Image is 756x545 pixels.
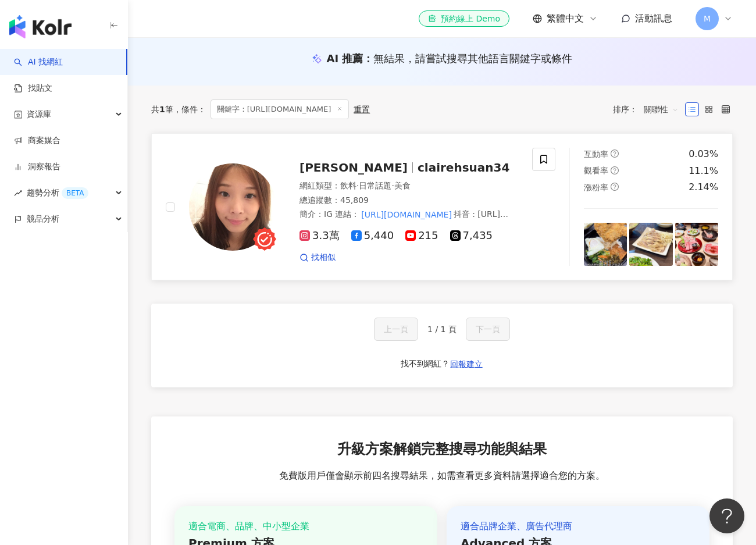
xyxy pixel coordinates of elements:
[428,13,500,24] div: 預約線上 Demo
[613,100,685,119] div: 排序：
[14,83,52,94] a: 找貼文
[299,230,340,242] span: 3.3萬
[337,440,547,459] span: 升級方案解鎖完整搜尋功能與結果
[351,230,394,242] span: 5,440
[611,149,619,158] span: question-circle
[689,148,718,161] div: 0.03%
[27,180,88,206] span: 趨勢分析
[611,166,619,174] span: question-circle
[14,161,60,173] a: 洞察報告
[14,56,63,68] a: searchAI 找網紅
[299,252,336,263] a: 找相似
[450,230,493,242] span: 7,435
[27,206,59,232] span: 競品分析
[466,318,510,341] button: 下一頁
[644,100,679,119] span: 關聯性
[405,230,438,242] span: 215
[340,181,356,190] span: 飲料
[356,181,359,190] span: ·
[151,133,733,280] a: KOL Avatar[PERSON_NAME]clairehsuan34網紅類型：飲料·日常話題·美食總追蹤數：45,809簡介：IG 連結：[URL][DOMAIN_NAME]抖音 : [UR...
[401,358,450,370] div: 找不到網紅？
[450,359,483,369] span: 回報建立
[299,195,518,206] div: 總追蹤數 ： 45,809
[373,52,572,65] span: 無結果，請嘗試搜尋其他語言關鍵字或條件
[709,498,744,533] iframe: Help Scout Beacon - Open
[299,180,518,192] div: 網紅類型 ：
[173,105,206,114] span: 條件 ：
[704,12,711,25] span: M
[584,223,627,266] img: post-image
[359,181,391,190] span: 日常話題
[188,520,423,533] div: 適合電商、品牌、中小型企業
[394,181,411,190] span: 美食
[324,209,359,219] span: IG 連結：
[159,105,165,114] span: 1
[391,181,394,190] span: ·
[359,208,453,221] mark: [URL][DOMAIN_NAME]
[547,12,584,25] span: 繁體中文
[299,161,408,174] span: [PERSON_NAME]
[689,181,718,194] div: 2.14%
[675,223,718,266] img: post-image
[354,105,370,114] div: 重置
[27,101,51,127] span: 資源庫
[14,189,22,197] span: rise
[9,15,72,38] img: logo
[327,51,573,66] div: AI 推薦 ：
[611,183,619,191] span: question-circle
[584,183,608,192] span: 漲粉率
[279,469,605,482] span: 免費版用戶僅會顯示前四名搜尋結果，如需查看更多資料請選擇適合您的方案。
[584,149,608,159] span: 互動率
[461,520,696,533] div: 適合品牌企業、廣告代理商
[189,163,276,251] img: KOL Avatar
[689,165,718,177] div: 11.1%
[62,187,88,199] div: BETA
[427,325,457,334] span: 1 / 1 頁
[419,10,509,27] a: 預約線上 Demo
[14,135,60,147] a: 商案媒合
[374,318,418,341] button: 上一頁
[151,105,173,114] div: 共 筆
[629,223,672,266] img: post-image
[450,355,483,373] button: 回報建立
[584,166,608,175] span: 觀看率
[299,208,508,230] span: 簡介 ：
[418,161,509,174] span: clairehsuan34
[211,99,350,119] span: 關鍵字：[URL][DOMAIN_NAME]
[635,13,672,24] span: 活動訊息
[311,252,336,263] span: 找相似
